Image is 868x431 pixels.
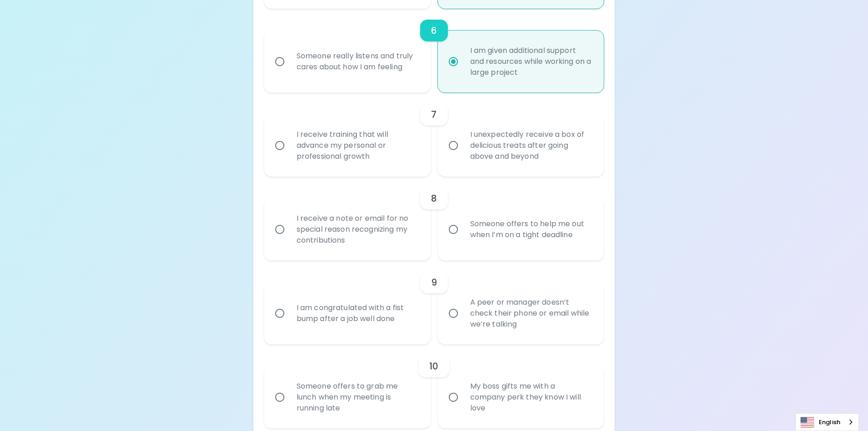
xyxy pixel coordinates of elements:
[289,40,426,83] div: Someone really listens and truly cares about how I am feeling
[264,177,604,260] div: choice-group-check
[463,34,599,89] div: I am given additional support and resources while working on a large project
[264,344,604,428] div: choice-group-check
[264,260,604,344] div: choice-group-check
[264,93,604,177] div: choice-group-check
[463,118,599,173] div: I unexpectedly receive a box of delicious treats after going above and beyond
[431,107,437,122] h6: 7
[289,291,426,335] div: I am congratulated with a fist bump after a job well done
[289,202,426,257] div: I receive a note or email for no special reason recognizing my contributions
[463,370,599,425] div: My boss gifts me with a company perk they know I will love
[431,191,437,206] h6: 8
[796,413,859,431] div: Language
[796,413,859,431] aside: Language selected: English
[289,118,426,173] div: I receive training that will advance my personal or professional growth
[264,9,604,93] div: choice-group-check
[289,370,426,425] div: Someone offers to grab me lunch when my meeting is running late
[463,286,599,341] div: A peer or manager doesn’t check their phone or email while we’re talking
[796,414,858,431] a: English
[429,359,438,374] h6: 10
[431,275,437,290] h6: 9
[463,208,599,251] div: Someone offers to help me out when I’m on a tight deadline
[431,23,437,38] h6: 6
